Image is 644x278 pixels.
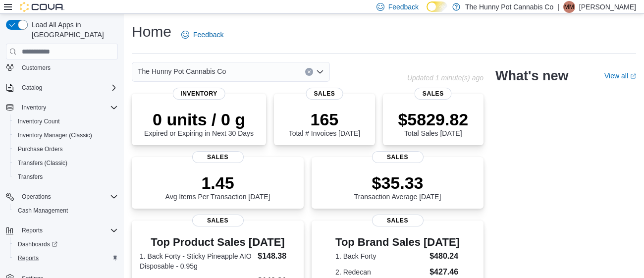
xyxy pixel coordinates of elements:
span: Load All Apps in [GEOGRAPHIC_DATA] [28,20,118,40]
span: Dashboards [18,240,57,248]
span: Customers [18,61,118,73]
a: Transfers (Classic) [14,157,71,169]
span: Reports [14,252,118,264]
span: Inventory Count [14,115,118,127]
a: Dashboards [14,238,61,250]
svg: External link [630,73,636,79]
span: Catalog [18,82,118,94]
span: Transfers [14,171,118,183]
span: Inventory [18,102,118,113]
span: Sales [415,88,452,100]
h2: What's new [495,68,568,84]
span: Sales [192,151,243,163]
p: Updated 1 minute(s) ago [407,74,483,82]
span: MM [564,1,574,13]
span: Transfers [18,173,43,181]
p: 1.45 [165,173,270,193]
p: | [557,1,559,13]
button: Transfers (Classic) [10,156,122,170]
button: Customers [2,60,122,74]
span: Feedback [193,30,223,40]
div: Avg Items Per Transaction [DATE] [165,173,270,201]
img: Cova [20,2,64,12]
input: Dark Mode [427,1,447,12]
span: Reports [22,226,43,234]
h3: Top Brand Sales [DATE] [335,236,460,248]
button: Reports [2,223,122,237]
span: Dashboards [14,238,118,250]
p: 165 [289,110,360,129]
p: $35.33 [354,173,441,193]
button: Inventory Manager (Classic) [10,128,122,142]
dd: $480.24 [429,250,460,262]
div: Transaction Average [DATE] [354,173,441,201]
span: Transfers (Classic) [18,159,67,167]
span: Inventory Count [18,117,60,125]
button: Clear input [305,68,313,76]
button: Inventory Count [10,114,122,128]
span: Inventory [22,104,46,111]
dt: 1. Back Forty - Sticky Pineapple AIO Disposable - 0.95g [140,251,254,271]
div: Total # Invoices [DATE] [289,110,360,137]
div: Matthew MacPherson [563,1,575,13]
a: Transfers [14,171,47,183]
button: Purchase Orders [10,142,122,156]
a: Feedback [177,25,227,45]
div: Total Sales [DATE] [398,110,468,137]
span: Reports [18,254,39,262]
button: Inventory [18,102,50,113]
span: Operations [22,193,51,201]
p: 0 units / 0 g [144,110,254,129]
button: Open list of options [316,68,324,76]
span: Inventory Manager (Classic) [18,131,92,139]
dt: 1. Back Forty [335,251,426,261]
span: Purchase Orders [18,145,63,153]
a: View allExternal link [604,72,636,80]
a: Cash Management [14,205,72,217]
span: The Hunny Pot Cannabis Co [138,65,226,77]
span: Cash Management [14,205,118,217]
span: Sales [372,151,423,163]
span: Catalog [22,84,42,92]
span: Sales [192,215,243,226]
h1: Home [132,22,171,42]
button: Reports [10,251,122,265]
dd: $427.46 [429,266,460,278]
a: Customers [18,62,54,74]
span: Inventory Manager (Classic) [14,129,118,141]
span: Sales [306,88,343,100]
span: Feedback [388,2,419,12]
button: Cash Management [10,204,122,218]
button: Catalog [18,82,46,94]
span: Inventory [172,88,225,100]
span: Cash Management [18,207,68,215]
p: $5829.82 [398,110,468,129]
h3: Top Product Sales [DATE] [140,236,296,248]
button: Catalog [2,81,122,95]
button: Inventory [2,101,122,114]
span: Sales [372,215,423,226]
dt: 2. Redecan [335,267,426,277]
button: Transfers [10,170,122,184]
a: Inventory Manager (Classic) [14,129,96,141]
a: Dashboards [10,237,122,251]
button: Operations [2,190,122,204]
span: Transfers (Classic) [14,157,118,169]
p: [PERSON_NAME] [579,1,636,13]
div: Expired or Expiring in Next 30 Days [144,110,254,137]
a: Purchase Orders [14,143,67,155]
button: Reports [18,224,47,236]
span: Purchase Orders [14,143,118,155]
span: Customers [22,64,51,72]
a: Reports [14,252,43,264]
span: Operations [18,191,118,203]
button: Operations [18,191,55,203]
a: Inventory Count [14,115,64,127]
p: The Hunny Pot Cannabis Co [465,1,553,13]
span: Reports [18,224,118,236]
dd: $148.38 [258,250,296,262]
